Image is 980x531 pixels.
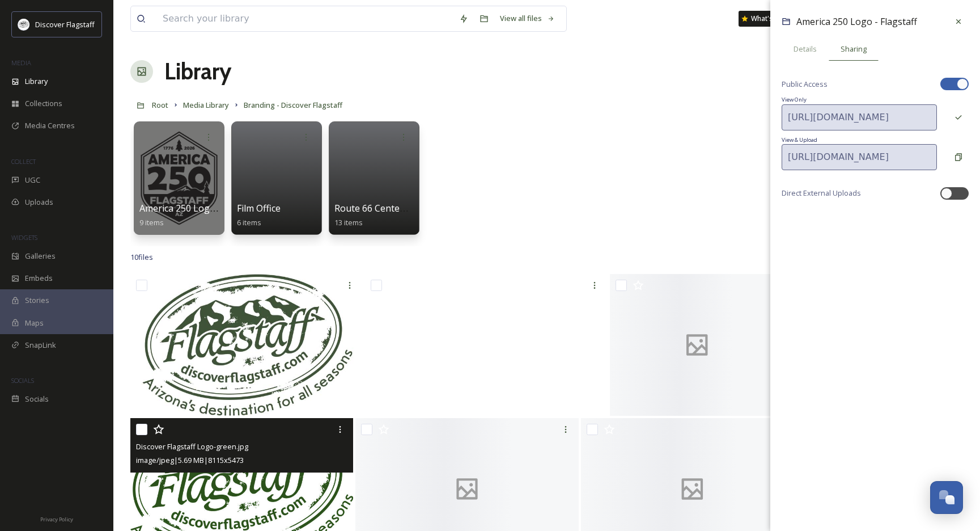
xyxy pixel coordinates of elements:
[25,175,40,186] span: UGC
[11,233,37,242] span: WIDGETS
[237,202,281,214] span: Film Office
[139,217,164,227] span: 9 items
[25,318,44,328] span: Maps
[237,217,261,227] span: 6 items
[334,203,421,227] a: Route 66 Centennial13 items
[164,54,231,88] a: Library
[25,295,49,306] span: Stories
[11,58,31,67] span: MEDIA
[18,19,29,30] img: Untitled%20design%20(1).png
[130,252,153,263] span: 10 file s
[183,100,229,110] span: Media Library
[152,100,168,110] span: Root
[136,455,244,465] span: image/jpeg | 5.69 MB | 8115 x 5473
[782,188,861,199] span: Direct External Uploads
[130,274,363,416] img: Discover-Flagstaff-Logo-green-web.jpg
[930,481,963,514] button: Open Chat
[183,98,229,112] a: Media Library
[365,274,608,416] img: Discover Flagstaff Logo-white.png
[25,340,56,351] span: SnapLink
[11,376,34,385] span: SOCIALS
[139,202,260,214] span: America 250 Logo - Flagstaff
[244,98,342,112] a: Branding - Discover Flagstaff
[25,98,62,109] span: Collections
[739,11,795,27] a: What's New
[334,202,421,214] span: Route 66 Centennial
[40,516,73,523] span: Privacy Policy
[11,157,36,166] span: COLLECT
[25,197,53,208] span: Uploads
[35,19,95,29] span: Discover Flagstaff
[244,100,342,110] span: Branding - Discover Flagstaff
[25,273,53,284] span: Embeds
[139,203,260,227] a: America 250 Logo - Flagstaff9 items
[334,217,363,227] span: 13 items
[25,251,56,262] span: Galleries
[25,120,75,131] span: Media Centres
[40,512,73,525] a: Privacy Policy
[237,203,281,227] a: Film Office6 items
[152,98,168,112] a: Root
[136,441,248,452] span: Discover Flagstaff Logo-green.jpg
[25,394,49,404] span: Socials
[782,136,969,144] span: View & Upload
[157,6,453,31] input: Search your library
[25,76,48,87] span: Library
[494,7,561,29] a: View all files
